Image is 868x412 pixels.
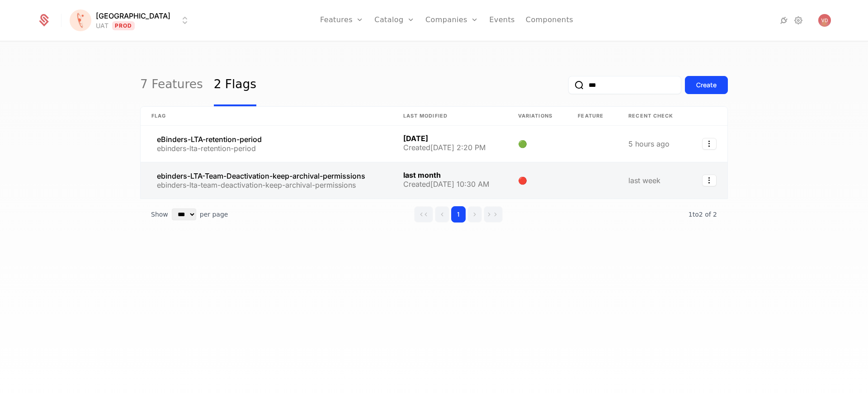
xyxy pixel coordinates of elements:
[689,211,717,218] span: 2
[70,9,91,31] img: Florence
[200,210,228,219] span: per page
[818,14,831,27] img: Vasilije Dolic
[96,21,108,30] div: UAT
[140,64,203,106] a: 7 Features
[702,138,717,150] button: Select action
[151,210,168,219] span: Show
[702,175,717,186] button: Select action
[72,10,190,30] button: Select environment
[689,211,713,218] span: 1 to 2 of
[414,206,503,223] div: Page navigation
[392,107,507,126] th: Last Modified
[214,64,256,106] a: 2 Flags
[618,107,689,126] th: Recent check
[818,14,831,27] button: Open user button
[793,15,804,26] a: Settings
[507,107,567,126] th: Variations
[96,10,170,21] span: [GEOGRAPHIC_DATA]
[451,206,466,223] button: Go to page 1
[778,15,789,26] a: Integrations
[467,206,482,223] button: Go to next page
[567,107,618,126] th: Feature
[414,206,433,223] button: Go to first page
[140,199,728,230] div: Table pagination
[685,76,728,94] button: Create
[141,107,392,126] th: Flag
[696,81,717,90] div: Create
[435,206,449,223] button: Go to previous page
[484,206,503,223] button: Go to last page
[172,208,196,220] select: Select page size
[112,21,135,30] span: Prod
